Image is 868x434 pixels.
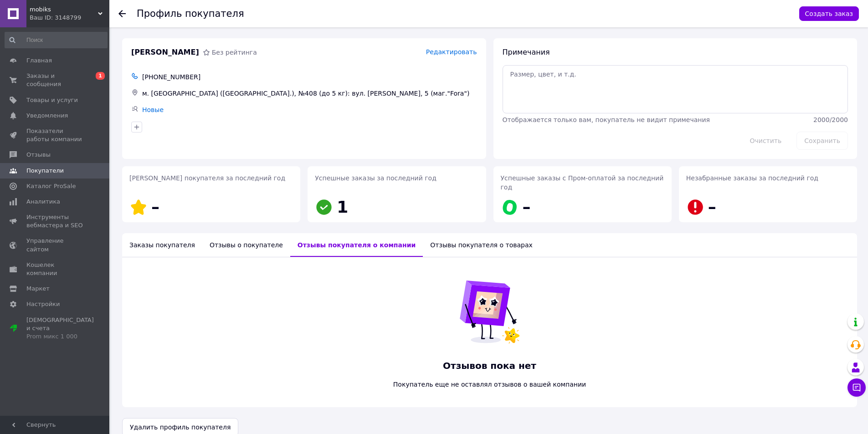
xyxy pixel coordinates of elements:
[813,116,848,123] span: 2000 / 2000
[847,378,866,397] button: Чат с покупателем
[30,5,98,14] span: mobiks
[5,32,108,48] input: Поиск
[26,182,76,190] span: Каталог ProSale
[137,8,244,19] h1: Профиль покупателя
[212,49,257,56] span: Без рейтинга
[799,6,859,21] button: Создать заказ
[26,332,94,341] div: Prom микс 1 000
[26,237,84,253] span: Управление сайтом
[337,198,348,216] span: 1
[501,174,664,191] span: Успешные заказы с Пром-оплатой за последний год
[96,72,105,80] span: 1
[523,198,531,216] span: –
[385,380,594,389] span: Покупатель еще не оставлял отзывов о вашей компании
[26,316,94,341] span: [DEMOGRAPHIC_DATA] и счета
[118,9,126,18] div: Вернуться назад
[26,127,84,143] span: Показатели работы компании
[26,198,60,206] span: Аналитика
[315,174,437,182] span: Успешные заказы за последний год
[385,359,594,373] span: Отзывов пока нет
[151,198,159,216] span: –
[290,233,423,257] div: Отзывы покупателя о компании
[131,47,199,58] span: [PERSON_NAME]
[142,106,164,113] a: Новые
[426,48,477,56] span: Редактировать
[30,14,109,22] div: Ваш ID: 3148799
[708,198,716,216] span: –
[26,213,84,230] span: Инструменты вебмастера и SEO
[129,174,285,182] span: [PERSON_NAME] покупателя за последний год
[686,174,818,182] span: Незабранные заказы за последний год
[26,56,52,65] span: Главная
[503,116,710,123] span: Отображается только вам, покупатель не видит примечания
[140,87,479,100] div: м. [GEOGRAPHIC_DATA] ([GEOGRAPHIC_DATA].), №408 (до 5 кг): вул. [PERSON_NAME], 5 (маг."Fora")
[140,71,479,83] div: [PHONE_NUMBER]
[423,233,540,257] div: Отзывы покупателя о товарах
[26,261,84,277] span: Кошелек компании
[26,285,50,293] span: Маркет
[122,233,202,257] div: Заказы покупателя
[26,300,60,308] span: Настройки
[202,233,290,257] div: Отзывы о покупателе
[453,276,526,348] img: Отзывов пока нет
[26,72,84,88] span: Заказы и сообщения
[26,167,64,175] span: Покупатели
[26,151,51,159] span: Отзывы
[26,96,78,104] span: Товары и услуги
[26,112,68,120] span: Уведомления
[503,48,550,56] span: Примечания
